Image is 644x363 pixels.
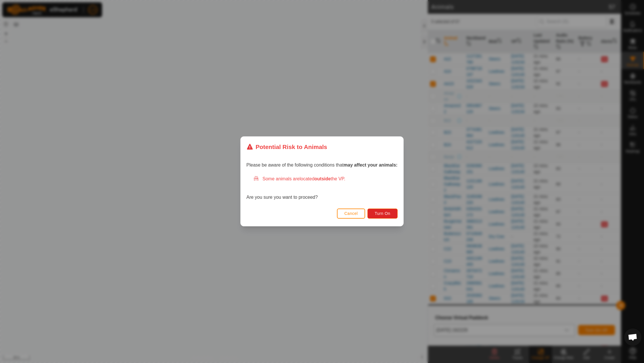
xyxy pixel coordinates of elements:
[246,176,398,201] div: Are you sure you want to proceed?
[344,163,398,168] strong: may affect your animals:
[375,211,390,216] span: Turn On
[368,209,398,219] button: Turn On
[344,211,358,216] span: Cancel
[253,176,398,183] div: Some animals are
[337,209,365,219] button: Cancel
[246,163,398,168] span: Please be aware of the following conditions that
[315,177,331,181] strong: outside
[300,177,345,181] span: located the VP.
[246,142,327,151] div: Potential Risk to Animals
[624,328,641,346] a: Open chat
